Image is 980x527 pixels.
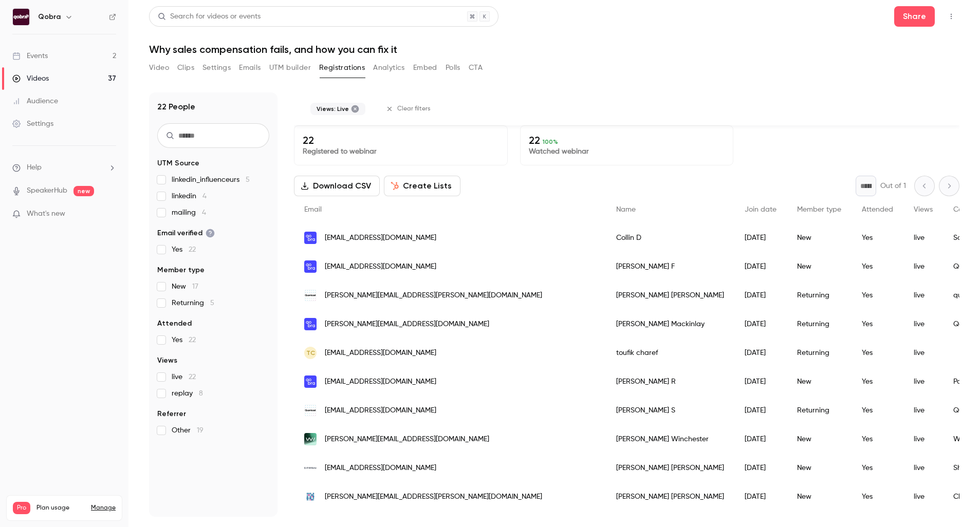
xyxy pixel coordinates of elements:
[325,233,436,243] span: [EMAIL_ADDRESS][DOMAIN_NAME]
[12,96,58,106] div: Audience
[239,60,261,76] button: Emails
[157,265,205,275] span: Member type
[325,405,436,416] span: [EMAIL_ADDRESS][DOMAIN_NAME]
[303,146,499,157] p: Registered to webinar
[325,348,436,359] span: [EMAIL_ADDRESS][DOMAIN_NAME]
[734,310,787,338] div: [DATE]
[157,355,177,366] span: Views
[852,281,903,310] div: Yes
[12,119,53,129] div: Settings
[862,206,893,213] span: Attended
[325,261,436,272] span: [EMAIL_ADDRESS][DOMAIN_NAME]
[269,60,311,76] button: UTM builder
[157,101,195,113] h1: 22 People
[616,206,636,213] span: Name
[172,425,204,436] span: Other
[606,425,734,454] div: [PERSON_NAME] Winchester
[12,51,48,61] div: Events
[157,318,192,329] span: Attended
[157,158,269,436] section: facet-groups
[529,146,725,157] p: Watched webinar
[734,454,787,482] div: [DATE]
[38,12,61,22] h6: Qobra
[199,390,203,397] span: 8
[172,281,198,292] span: New
[27,209,65,219] span: What's new
[606,223,734,252] div: Collin D
[192,283,198,290] span: 17
[797,206,841,213] span: Member type
[734,482,787,511] div: [DATE]
[734,223,787,252] div: [DATE]
[197,427,204,434] span: 19
[13,9,29,25] img: Qobra
[246,176,250,183] span: 5
[903,338,943,367] div: live
[189,373,196,381] span: 22
[914,206,933,213] span: Views
[787,425,852,454] div: New
[787,367,852,396] div: New
[325,290,542,301] span: [PERSON_NAME][EMAIL_ADDRESS][PERSON_NAME][DOMAIN_NAME]
[202,209,206,216] span: 4
[446,60,460,76] button: Polls
[177,60,194,76] button: Clips
[903,252,943,281] div: live
[734,396,787,425] div: [DATE]
[382,101,437,117] button: Clear filters
[852,252,903,281] div: Yes
[325,434,489,445] span: [PERSON_NAME][EMAIL_ADDRESS][DOMAIN_NAME]
[943,8,959,25] button: Top Bar Actions
[903,310,943,338] div: live
[734,338,787,367] div: [DATE]
[787,338,852,367] div: Returning
[157,409,186,419] span: Referrer
[304,404,317,417] img: quantcast.com
[306,348,315,357] span: tc
[202,60,231,76] button: Settings
[397,105,431,113] span: Clear filters
[149,43,959,55] h1: Why sales compensation fails, and how you can fix it
[903,367,943,396] div: live
[880,181,906,191] p: Out of 1
[787,223,852,252] div: New
[304,375,317,388] img: qobra.co
[606,338,734,367] div: toufik charef
[157,158,199,168] span: UTM Source
[304,260,317,273] img: qobra.co
[734,281,787,310] div: [DATE]
[172,208,206,218] span: mailing
[852,454,903,482] div: Yes
[543,138,558,145] span: 100 %
[157,228,215,238] span: Email verified
[189,336,196,344] span: 22
[172,335,196,345] span: Yes
[13,502,30,514] span: Pro
[852,367,903,396] div: Yes
[304,289,317,302] img: quantcast.com
[319,60,365,76] button: Registrations
[325,492,542,502] span: [PERSON_NAME][EMAIL_ADDRESS][PERSON_NAME][DOMAIN_NAME]
[606,252,734,281] div: [PERSON_NAME] F
[304,433,317,445] img: withsecure.com
[303,134,499,146] p: 22
[27,162,42,173] span: Help
[606,310,734,338] div: [PERSON_NAME] Mackinlay
[172,175,250,185] span: linkedin_influenceurs
[294,176,380,196] button: Download CSV
[12,73,49,84] div: Videos
[903,396,943,425] div: live
[91,504,116,512] a: Manage
[210,299,214,307] span: 5
[787,396,852,425] div: Returning
[149,60,169,76] button: Video
[903,454,943,482] div: live
[852,338,903,367] div: Yes
[172,244,196,255] span: Yes
[606,454,734,482] div: [PERSON_NAME] [PERSON_NAME]
[104,210,116,219] iframe: Noticeable Trigger
[734,425,787,454] div: [DATE]
[606,281,734,310] div: [PERSON_NAME] [PERSON_NAME]
[351,105,359,113] button: Remove "Live views" from selected filters
[745,206,776,213] span: Join date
